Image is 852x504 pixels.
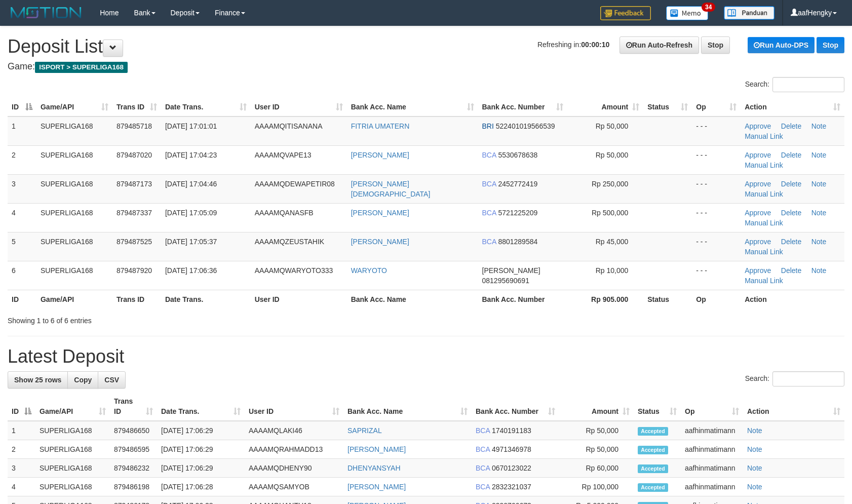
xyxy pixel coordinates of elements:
[482,122,494,130] span: BRI
[347,464,401,472] a: DHENYANSYAH
[692,232,741,261] td: - - -
[482,151,496,159] span: BCA
[35,459,110,478] td: SUPERLIGA168
[643,290,692,308] th: Status
[157,421,245,440] td: [DATE] 17:06:29
[781,180,801,188] a: Delete
[747,445,762,453] a: Note
[741,290,844,308] th: Action
[351,266,387,275] a: WARYOTO
[772,371,844,386] input: Search:
[781,151,801,159] a: Delete
[251,290,347,308] th: User ID
[255,122,323,130] span: AAAAMQITISANANA
[472,392,559,421] th: Bank Acc. Number: activate to sort column ascending
[781,266,801,275] a: Delete
[745,77,844,92] label: Search:
[482,209,496,217] span: BCA
[811,238,827,246] a: Note
[347,483,406,491] a: [PERSON_NAME]
[245,392,343,421] th: User ID: activate to sort column ascending
[8,459,35,478] td: 3
[476,483,490,491] span: BCA
[811,151,827,159] a: Note
[157,459,245,478] td: [DATE] 17:06:29
[747,427,762,435] a: Note
[117,151,152,159] span: 879487020
[8,36,844,57] h1: Deposit List
[36,117,112,146] td: SUPERLIGA168
[747,483,762,491] a: Note
[498,238,537,246] span: Copy 8801289584 to clipboard
[8,478,35,496] td: 4
[255,209,314,217] span: AAAAMQANASFB
[748,37,815,53] a: Run Auto-DPS
[567,98,643,117] th: Amount: activate to sort column ascending
[165,209,217,217] span: [DATE] 17:05:09
[681,459,743,478] td: aafhinmatimann
[745,209,771,217] a: Approve
[110,440,157,459] td: 879486595
[781,209,801,217] a: Delete
[161,290,251,308] th: Date Trans.
[492,464,531,472] span: Copy 0670123022 to clipboard
[117,180,152,188] span: 879487173
[478,290,568,308] th: Bank Acc. Number
[600,6,651,20] img: Feedback.jpg
[8,261,36,290] td: 6
[165,266,217,275] span: [DATE] 17:06:36
[559,392,634,421] th: Amount: activate to sort column ascending
[772,77,844,92] input: Search:
[98,371,126,389] a: CSV
[110,392,157,421] th: Trans ID: activate to sort column ascending
[112,290,161,308] th: Trans ID
[35,62,128,73] span: ISPORT > SUPERLIGA168
[8,98,36,117] th: ID: activate to sort column descending
[692,117,741,146] td: - - -
[35,392,110,421] th: Game/API: activate to sort column ascending
[104,376,119,384] span: CSV
[592,180,628,188] span: Rp 250,000
[251,98,347,117] th: User ID: activate to sort column ascending
[692,98,741,117] th: Op: activate to sort column ascending
[8,312,347,326] div: Showing 1 to 6 of 6 entries
[482,180,496,188] span: BCA
[811,180,827,188] a: Note
[67,371,98,389] a: Copy
[36,203,112,232] td: SUPERLIGA168
[8,421,35,440] td: 1
[482,277,529,285] span: Copy 081295690691 to clipboard
[157,478,245,496] td: [DATE] 17:06:28
[492,483,531,491] span: Copy 2832321037 to clipboard
[14,376,61,384] span: Show 25 rows
[747,464,762,472] a: Note
[745,190,783,198] a: Manual Link
[692,145,741,174] td: - - -
[110,478,157,496] td: 879486198
[347,290,478,308] th: Bank Acc. Name
[811,266,827,275] a: Note
[559,478,634,496] td: Rp 100,000
[638,446,668,454] span: Accepted
[781,122,801,130] a: Delete
[567,290,643,308] th: Rp 905.000
[117,238,152,246] span: 879487525
[745,161,783,169] a: Manual Link
[165,122,217,130] span: [DATE] 17:01:01
[596,151,629,159] span: Rp 50,000
[638,464,668,473] span: Accepted
[692,261,741,290] td: - - -
[741,98,844,117] th: Action: activate to sort column ascending
[35,440,110,459] td: SUPERLIGA168
[745,219,783,227] a: Manual Link
[581,41,609,49] strong: 00:00:10
[559,440,634,459] td: Rp 50,000
[745,151,771,159] a: Approve
[36,145,112,174] td: SUPERLIGA168
[245,478,343,496] td: AAAAMQSAMYOB
[35,421,110,440] td: SUPERLIGA168
[596,266,629,275] span: Rp 10,000
[8,145,36,174] td: 2
[245,459,343,478] td: AAAAMQDHENY90
[255,180,335,188] span: AAAAMQDEWAPETIR08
